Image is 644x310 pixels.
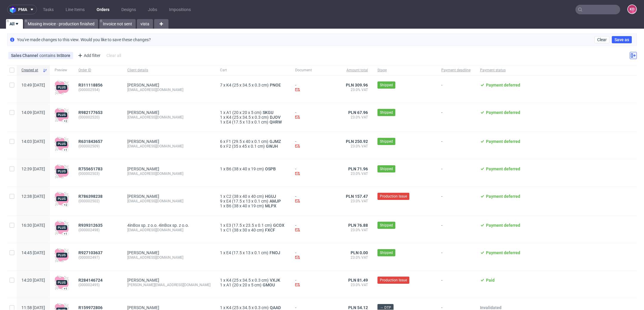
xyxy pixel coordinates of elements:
span: 16:30 [DATE] [21,223,45,228]
span: Sales Channel [11,53,39,58]
span: 1 [220,166,222,171]
div: - [295,110,336,121]
span: Payment deferred [486,110,520,115]
span: PLN 157.47 [346,194,368,199]
img: plus-icon.676465ae8f3a83198b3f.png [55,80,69,95]
span: - [441,83,470,95]
a: FNOJ [268,250,281,255]
span: FXCF [264,228,276,232]
img: logo [10,6,18,13]
div: - [295,250,336,261]
a: HGUJ [264,194,277,199]
span: (000002520) [78,115,118,120]
a: R755651783 [78,166,104,171]
span: 12:38 [DATE] [21,194,45,199]
div: x [220,166,286,171]
span: 23.0% VAT [346,255,368,260]
a: R159972806 [78,305,104,310]
span: 23.0% VAT [346,199,368,203]
span: Paid [486,278,495,283]
div: x [220,194,286,199]
span: 14:09 [DATE] [21,110,45,115]
div: - [295,139,336,149]
a: Impositions [165,5,194,14]
div: [EMAIL_ADDRESS][DOMAIN_NAME] [127,171,210,176]
div: x [220,283,286,287]
span: - [441,278,470,291]
div: x [220,305,286,310]
span: Payment status [480,68,520,73]
span: MLPX [264,203,278,208]
img: plus-icon.676465ae8f3a83198b3f.png [55,192,69,206]
a: GJMZ [268,139,282,144]
span: R927103637 [78,250,103,255]
div: - [295,194,336,204]
span: 1 [220,194,222,199]
span: Order ID [78,68,118,73]
span: 1 [220,250,222,255]
span: VXJK [269,278,281,283]
span: Payment deferred [486,139,520,144]
span: Cart [220,68,286,73]
div: x [220,144,286,149]
p: You've made changes to this view. Would you like to save these changes? [17,37,151,43]
span: R631843657 [78,139,103,144]
span: 9 [220,199,222,203]
a: [PERSON_NAME] [127,139,159,144]
span: GWJH [265,144,279,149]
span: 1 [220,278,222,283]
span: Shipped [380,250,393,255]
span: R159972806 [78,305,103,310]
div: +2 [64,119,67,123]
span: 14:45 [DATE] [21,250,45,255]
span: 23.0% VAT [346,87,368,92]
span: 23.0% VAT [346,228,368,232]
span: PLN 309.96 [346,83,368,87]
a: [PERSON_NAME] [127,305,159,310]
span: - [441,223,470,236]
div: +2 [64,203,67,206]
span: 1 [220,110,222,115]
span: A1 (20 x 20 x 5 cm) [226,283,261,287]
span: SKGU [261,110,275,115]
div: - [295,166,336,177]
span: 10:49 [DATE] [21,83,45,87]
span: OSPB [264,166,277,171]
div: [EMAIL_ADDRESS][DOMAIN_NAME] [127,87,210,92]
a: vista [137,19,153,29]
a: QHRW [268,120,283,124]
span: Shipped [380,110,393,115]
span: Production Issue [380,194,407,199]
span: 1 [220,223,222,228]
span: Clear [597,38,607,42]
span: Payment deadline [441,68,470,73]
span: A1 (20 x 20 x 5 cm) [226,110,261,115]
span: - [441,110,470,124]
div: [EMAIL_ADDRESS][DOMAIN_NAME] [127,199,210,203]
span: 12:39 [DATE] [21,166,45,171]
span: R755651783 [78,166,103,171]
span: Payment deferred [486,194,520,199]
span: 1 [220,283,222,287]
span: (000002554) [78,87,118,92]
img: plus-icon.676465ae8f3a83198b3f.png [55,137,69,151]
a: DJOV [269,115,282,120]
a: [PERSON_NAME] [127,278,159,283]
span: QAAD [269,305,282,310]
span: 11:58 [DATE] [21,305,45,310]
span: 23.0% VAT [346,144,368,149]
span: Preview [55,68,69,73]
div: x [220,223,286,228]
a: Missing invoice - production finished [24,19,98,29]
span: - [441,139,470,152]
div: x [220,278,286,283]
button: pma [7,5,37,14]
img: plus-icon.676465ae8f3a83198b3f.png [55,275,69,290]
span: 1 [220,115,222,120]
span: 1 [220,203,222,208]
div: Add filter [75,51,102,60]
span: PLN 250.92 [346,139,368,144]
img: plus-icon.676465ae8f3a83198b3f.png [55,164,69,178]
img: plus-icon.676465ae8f3a83198b3f.png [55,220,69,235]
div: [EMAIL_ADDRESS][DOMAIN_NAME] [127,255,210,260]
